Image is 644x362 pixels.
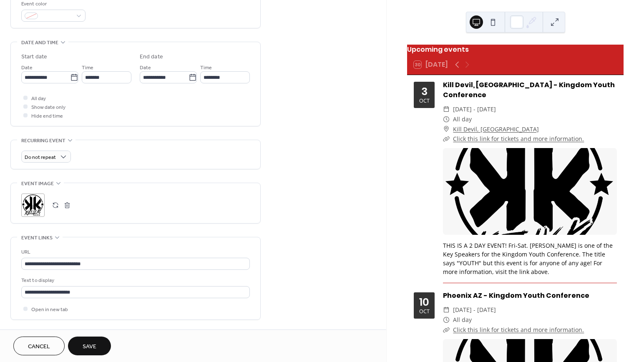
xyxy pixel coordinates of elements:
[421,86,428,97] div: 3
[200,63,212,72] span: Time
[453,135,584,143] a: Click this link for tickets and more information.
[443,104,450,114] div: ​
[443,325,450,335] div: ​
[443,305,450,315] div: ​
[31,94,46,103] span: All day
[419,297,429,307] div: 10
[82,63,93,72] span: Time
[453,305,496,315] span: [DATE] - [DATE]
[443,134,450,144] div: ​
[443,124,450,134] div: ​
[68,337,111,355] button: Save
[21,234,53,242] span: Event links
[31,112,63,121] span: Hide end time
[140,63,151,72] span: Date
[21,136,65,145] span: Recurring event
[31,103,65,112] span: Show date only
[21,53,47,61] div: Start date
[21,38,58,47] span: Date and time
[21,248,248,256] div: URL
[21,63,33,72] span: Date
[453,315,472,325] span: All day
[453,124,539,134] a: Kill Devil, [GEOGRAPHIC_DATA]
[419,309,430,314] div: Oct
[443,291,589,300] a: Phoenix AZ - Kingdom Youth Conference
[453,114,472,124] span: All day
[21,179,54,188] span: Event image
[443,315,450,325] div: ​
[419,98,430,104] div: Oct
[443,80,615,100] a: Kill Devil, [GEOGRAPHIC_DATA] - Kingdom Youth Conference
[453,326,584,334] a: Click this link for tickets and more information.
[443,114,450,124] div: ​
[31,305,68,314] span: Open in new tab
[21,194,45,217] div: ;
[407,45,624,55] div: Upcoming events
[140,53,163,61] div: End date
[453,104,496,114] span: [DATE] - [DATE]
[83,342,96,351] span: Save
[21,276,248,285] div: Text to display
[28,342,50,351] span: Cancel
[25,153,56,162] span: Do not repeat
[443,241,617,276] div: THIS IS A 2 DAY EVENT! Fri-Sat. [PERSON_NAME] is one of the Key Speakers for the Kingdom Youth Co...
[13,337,65,355] button: Cancel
